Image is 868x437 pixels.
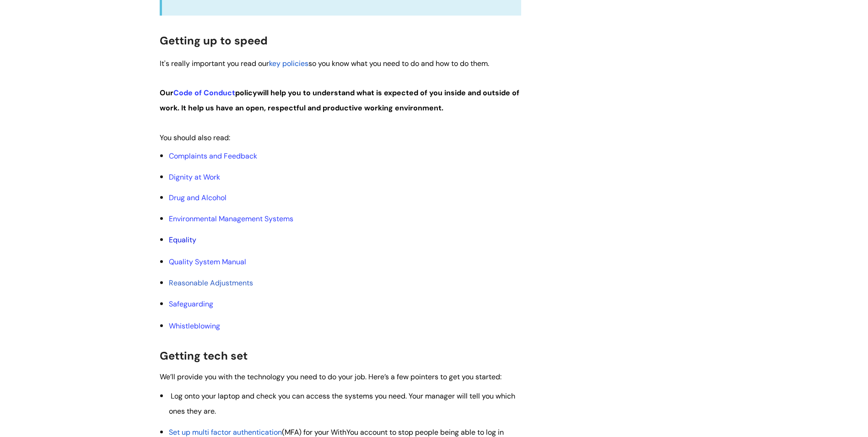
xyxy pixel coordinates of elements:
[169,235,196,245] a: Equality
[169,391,515,415] span: Log onto your laptop and check you can access the systems you need. Your manager will tell you wh...
[173,88,235,98] a: Code of Conduct
[169,214,293,224] a: Environmental Management Systems
[308,59,489,68] span: so you know what you need to do and how to do them.
[160,133,230,142] span: You should also read:
[169,427,282,437] a: Set up multi factor authentication
[269,59,308,68] a: key policies
[169,193,226,202] a: Drug and Alcohol
[169,299,213,309] a: Safeguarding
[160,349,248,363] span: Getting tech set
[169,321,220,331] a: Whistleblowing
[160,372,501,382] span: We’ll provide you with the technology you need to do your job. Here’s a few pointers to get you s...
[160,88,519,112] span: will help you to understand what is expected of you inside and outside of work. It help us have a...
[160,59,269,68] span: It's really important you read our
[169,257,246,267] a: Quality System Manual
[169,278,253,288] a: Reasonable Adjustments
[160,33,268,48] span: Getting up to speed
[169,172,220,182] a: Dignity at Work
[169,151,257,161] a: Complaints and Feedback
[160,88,519,112] strong: policy
[160,88,173,98] strong: Our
